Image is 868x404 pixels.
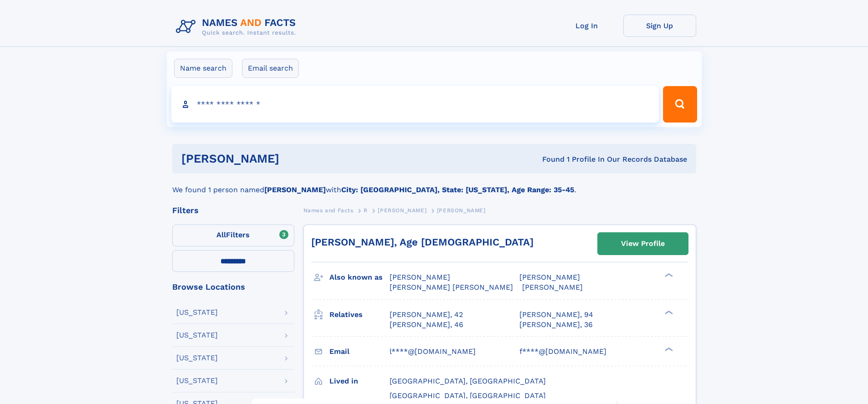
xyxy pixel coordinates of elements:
[329,270,390,285] h3: Also known as
[181,153,411,164] h1: [PERSON_NAME]
[329,373,390,389] h3: Lived in
[378,207,426,214] span: [PERSON_NAME]
[172,206,294,215] div: Filters
[303,205,354,216] a: Names and Facts
[663,309,673,315] div: ❯
[522,283,583,291] span: [PERSON_NAME]
[621,233,665,254] div: View Profile
[378,205,426,216] a: [PERSON_NAME]
[390,283,513,291] span: [PERSON_NAME] [PERSON_NAME]
[390,273,450,281] span: [PERSON_NAME]
[171,86,659,123] input: search input
[242,59,299,78] label: Email search
[311,236,534,248] a: [PERSON_NAME], Age [DEMOGRAPHIC_DATA]
[364,205,368,216] a: R
[364,207,368,214] span: R
[663,272,673,278] div: ❯
[519,273,580,281] span: [PERSON_NAME]
[623,15,696,37] a: Sign Up
[663,86,697,123] button: Search Button
[390,310,463,320] a: [PERSON_NAME], 42
[390,320,463,330] a: [PERSON_NAME], 46
[598,233,688,255] a: View Profile
[172,174,696,195] div: We found 1 person named with .
[519,320,593,330] a: [PERSON_NAME], 36
[390,391,546,400] span: [GEOGRAPHIC_DATA], [GEOGRAPHIC_DATA]
[390,377,546,385] span: [GEOGRAPHIC_DATA], [GEOGRAPHIC_DATA]
[550,15,623,37] a: Log In
[176,332,218,339] div: [US_STATE]
[329,344,390,359] h3: Email
[172,225,294,246] label: Filters
[437,207,486,214] span: [PERSON_NAME]
[174,59,232,78] label: Name search
[411,154,687,164] div: Found 1 Profile In Our Records Database
[264,185,326,194] b: [PERSON_NAME]
[172,283,294,291] div: Browse Locations
[341,185,574,194] b: City: [GEOGRAPHIC_DATA], State: [US_STATE], Age Range: 35-45
[176,354,218,362] div: [US_STATE]
[519,310,593,320] a: [PERSON_NAME], 94
[216,230,226,239] span: All
[172,15,303,39] img: Logo Names and Facts
[176,377,218,384] div: [US_STATE]
[176,309,218,316] div: [US_STATE]
[663,346,673,352] div: ❯
[329,307,390,322] h3: Relatives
